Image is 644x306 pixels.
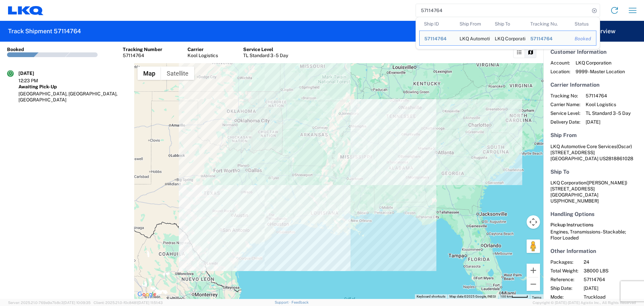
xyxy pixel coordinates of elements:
[550,285,578,291] span: Ship Date:
[7,46,24,52] div: Booked
[94,301,163,305] span: Client: 2025.21.0-f0c8481
[527,215,540,229] button: Map camera controls
[586,119,631,125] span: [DATE]
[550,150,595,155] span: [STREET_ADDRESS]
[550,180,637,204] address: [GEOGRAPHIC_DATA] US
[424,36,446,41] span: 57114764
[136,290,158,299] a: Open this area in Google Maps (opens a new window)
[550,110,580,116] span: Service Level:
[550,69,570,75] span: Location:
[18,78,52,84] div: 12:23 PM
[8,27,81,35] h2: Track Shipment 57114764
[550,222,637,228] h6: Pickup Instructions
[550,101,580,107] span: Carrier Name:
[550,294,578,300] span: Mode:
[550,82,637,88] h5: Carrier Information
[291,300,309,304] a: Feedback
[527,239,540,253] button: Drag Pegman onto the map to open Street View
[417,294,445,299] button: Keyboard shortcuts
[570,17,596,31] th: Status
[576,60,625,66] span: LKQ Corporation
[460,31,486,45] div: LKQ Automotive Core Services
[527,264,540,277] button: Zoom in
[550,119,580,125] span: Delivery Date:
[419,17,600,49] table: Search Results
[584,268,641,274] span: 38000 LBS
[138,67,161,80] button: Show street map
[550,49,637,55] h5: Customer Information
[416,4,590,17] input: Shipment, tracking or reference number
[498,294,530,299] button: Map Scale: 100 km per 45 pixels
[550,180,627,191] span: LKQ Corporation [STREET_ADDRESS]
[584,276,641,282] span: 57114764
[495,31,521,45] div: LKQ Corporation
[550,132,637,138] h5: Ship From
[533,300,636,306] span: Copyright © [DATE]-[DATE] Agistix Inc., All Rights Reserved
[449,295,496,298] span: Map data ©2025 Google, INEGI
[550,93,580,99] span: Tracking No:
[527,277,540,291] button: Zoom out
[123,52,162,58] div: 57114764
[490,17,526,31] th: Ship To
[550,276,578,282] span: Reference:
[136,290,158,299] img: Google
[243,52,288,58] div: TL Standard 3 - 5 Day
[530,36,552,41] span: 57114764
[18,84,127,90] div: Awaiting Pick-Up
[550,60,570,66] span: Account:
[550,211,637,217] h5: Handling Options
[424,36,450,42] div: 57114764
[584,259,641,265] span: 24
[532,296,541,299] a: Terms
[550,143,637,162] address: [GEOGRAPHIC_DATA] US
[275,300,291,304] a: Support
[606,156,633,161] span: 2818861028
[500,295,512,298] span: 100 km
[584,294,641,300] span: Truckload
[550,259,578,265] span: Packages:
[243,46,288,52] div: Service Level
[557,198,599,204] span: [PHONE_NUMBER]
[123,46,162,52] div: Tracking Number
[526,17,570,31] th: Tracking Nu.
[18,91,127,103] div: [GEOGRAPHIC_DATA], [GEOGRAPHIC_DATA], [GEOGRAPHIC_DATA]
[584,285,641,291] span: [DATE]
[586,180,627,185] span: ([PERSON_NAME])
[187,52,218,58] div: Kool Logistics
[8,301,91,305] span: Server: 2025.21.0-769a9a7b8c3
[455,17,490,31] th: Ship From
[576,69,625,75] span: 9999 - Master Location
[419,17,455,31] th: Ship ID
[550,169,637,175] h5: Ship To
[616,144,632,149] span: (Oscar)
[530,36,565,42] div: 57114764
[550,144,616,149] span: LKQ Automotive Core Services
[586,101,631,107] span: Kool Logistics
[586,93,631,99] span: 57114764
[550,229,637,241] div: Engines, Transmissions - Stackable; Floor Loaded
[187,46,218,52] div: Carrier
[586,110,631,116] span: TL Standard 3 - 5 Day
[63,301,91,305] span: [DATE] 10:09:35
[550,248,637,254] h5: Other Information
[575,36,591,42] div: Booked
[138,301,163,305] span: [DATE] 11:51:43
[550,268,578,274] span: Total Weight:
[18,70,52,76] div: [DATE]
[161,67,194,80] button: Show satellite imagery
